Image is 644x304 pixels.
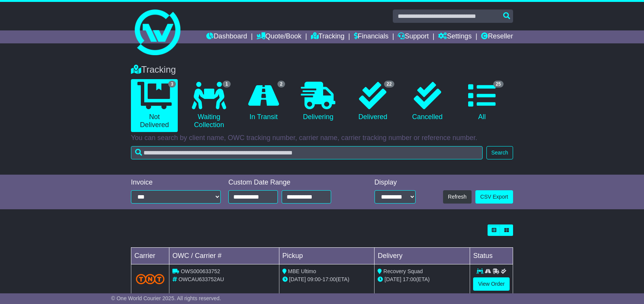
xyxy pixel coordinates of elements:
a: 22 Delivered [349,79,396,124]
p: You can search by client name, OWC tracking number, carrier name, carrier tracking number or refe... [131,134,513,142]
a: CSV Export [475,190,513,204]
span: [DATE] [384,276,401,282]
span: OWS000633752 [181,268,220,274]
button: Refresh [443,190,472,204]
span: [DATE] [289,276,306,282]
span: OWCAU633752AU [179,276,224,282]
td: OWC / Carrier # [169,248,279,264]
a: 3 Not Delivered [131,79,178,132]
a: Quote/Book [257,30,301,43]
a: Tracking [311,30,344,43]
a: 2 In Transit [240,79,287,124]
span: Recovery Squad [383,268,423,274]
span: MBE Ultimo [288,268,316,274]
div: Invoice [131,178,221,187]
a: Settings [438,30,472,43]
span: 09:00 [308,276,321,282]
div: (ETA) [378,275,467,283]
a: Cancelled [404,79,451,124]
td: Delivery [375,248,470,264]
a: Reseller [481,30,513,43]
span: 17:00 [322,276,336,282]
td: Carrier [131,248,169,264]
a: Dashboard [206,30,247,43]
span: 2 [277,81,285,88]
td: Status [470,248,513,264]
a: Support [398,30,429,43]
span: 1 [223,81,231,88]
a: 25 All [459,79,505,124]
a: Delivering [295,79,341,124]
div: - (ETA) [282,275,371,283]
span: 17:00 [403,276,416,282]
span: 22 [384,81,394,88]
a: View Order [473,277,510,291]
a: 1 Waiting Collection [185,79,232,132]
a: Financials [354,30,389,43]
img: TNT_Domestic.png [136,274,164,284]
td: Pickup [279,248,375,264]
div: Tracking [127,64,517,75]
div: Display [375,178,416,187]
button: Search [486,146,513,159]
span: 3 [168,81,176,88]
span: © One World Courier 2025. All rights reserved. [111,295,221,301]
div: Custom Date Range [228,178,351,187]
span: 25 [493,81,504,88]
